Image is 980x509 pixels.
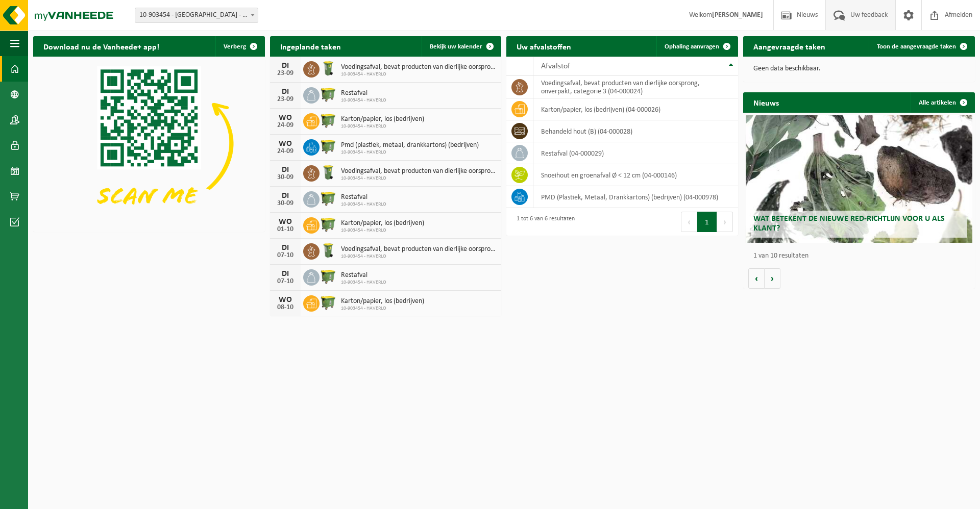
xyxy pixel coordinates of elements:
[320,268,337,285] img: WB-1100-HPE-GN-50
[341,175,497,182] span: 10-903454 - HAVERLO
[135,8,258,23] span: 10-903454 - HAVERLO - ASSEBROEK
[320,242,337,259] img: WB-0140-HPE-GN-50
[275,114,296,122] div: WO
[275,96,296,103] div: 23-09
[656,36,737,57] a: Ophaling aanvragen
[753,215,945,233] span: Wat betekent de nieuwe RED-richtlijn voor u als klant?
[341,149,479,156] span: 10-903454 - HAVERLO
[341,123,424,130] span: 10-903454 - HAVERLO
[275,166,296,174] div: DI
[320,190,337,207] img: WB-1100-HPE-GN-50
[341,71,497,78] span: 10-903454 - HAVERLO
[753,252,970,260] p: 1 van 10 resultaten
[430,43,482,50] span: Bekijk uw kalender
[135,8,258,22] span: 10-903454 - HAVERLO - ASSEBROEK
[275,88,296,96] div: DI
[275,244,296,252] div: DI
[270,36,351,56] h2: Ingeplande taken
[877,43,956,50] span: Toon de aangevraagde taken
[765,268,780,289] button: Volgende
[665,43,719,50] span: Ophaling aanvragen
[275,218,296,226] div: WO
[275,148,296,155] div: 24-09
[712,11,763,19] strong: [PERSON_NAME]
[533,142,738,164] td: restafval (04-000029)
[743,36,836,56] h2: Aangevraagde taken
[275,226,296,233] div: 01-10
[341,306,424,312] span: 10-903454 - HAVERLO
[533,76,738,98] td: voedingsafval, bevat producten van dierlijke oorsprong, onverpakt, categorie 3 (04-000024)
[697,212,717,232] button: 1
[869,36,974,57] a: Toon de aangevraagde taken
[511,211,575,233] div: 1 tot 6 van 6 resultaten
[743,92,789,112] h2: Nieuws
[33,57,265,230] img: Download de VHEPlus App
[341,97,386,104] span: 10-903454 - HAVERLO
[746,115,973,243] a: Wat betekent de nieuwe RED-richtlijn voor u als klant?
[215,36,264,57] button: Verberg
[341,279,386,286] span: 10-903454 - HAVERLO
[341,227,424,234] span: 10-903454 - HAVERLO
[911,92,974,113] a: Alle artikelen
[341,141,479,149] span: Pmd (plastiek, metaal, drankkartons) (bedrijven)
[275,62,296,70] div: DI
[275,278,296,285] div: 07-10
[275,304,296,311] div: 08-10
[320,112,337,129] img: WB-1100-HPE-GN-50
[717,212,733,232] button: Next
[533,98,738,120] td: karton/papier, los (bedrijven) (04-000026)
[275,296,296,304] div: WO
[533,120,738,142] td: behandeld hout (B) (04-000028)
[533,164,738,186] td: snoeihout en groenafval Ø < 12 cm (04-000146)
[533,186,738,208] td: PMD (Plastiek, Metaal, Drankkartons) (bedrijven) (04-000978)
[506,36,581,56] h2: Uw afvalstoffen
[320,86,337,103] img: WB-1100-HPE-GN-50
[748,268,765,289] button: Vorige
[320,216,337,233] img: WB-1100-HPE-GN-50
[341,89,386,97] span: Restafval
[320,138,337,155] img: WB-1100-HPE-GN-50
[753,65,965,72] p: Geen data beschikbaar.
[320,164,337,181] img: WB-0140-HPE-GN-50
[224,43,246,50] span: Verberg
[341,245,497,253] span: Voedingsafval, bevat producten van dierlijke oorsprong, onverpakt, categorie 3
[320,294,337,311] img: WB-1100-HPE-GN-50
[275,140,296,148] div: WO
[341,297,424,306] span: Karton/papier, los (bedrijven)
[320,60,337,77] img: WB-0140-HPE-GN-50
[341,167,497,175] span: Voedingsafval, bevat producten van dierlijke oorsprong, onverpakt, categorie 3
[422,36,500,57] a: Bekijk uw kalender
[341,201,386,208] span: 10-903454 - HAVERLO
[341,63,497,71] span: Voedingsafval, bevat producten van dierlijke oorsprong, onverpakt, categorie 3
[275,200,296,207] div: 30-09
[33,36,169,56] h2: Download nu de Vanheede+ app!
[341,253,497,260] span: 10-903454 - HAVERLO
[341,193,386,201] span: Restafval
[275,270,296,278] div: DI
[275,174,296,181] div: 30-09
[541,62,570,70] span: Afvalstof
[341,219,424,227] span: Karton/papier, los (bedrijven)
[275,192,296,200] div: DI
[275,122,296,129] div: 24-09
[681,212,697,232] button: Previous
[341,115,424,123] span: Karton/papier, los (bedrijven)
[275,252,296,259] div: 07-10
[275,70,296,77] div: 23-09
[341,271,386,279] span: Restafval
